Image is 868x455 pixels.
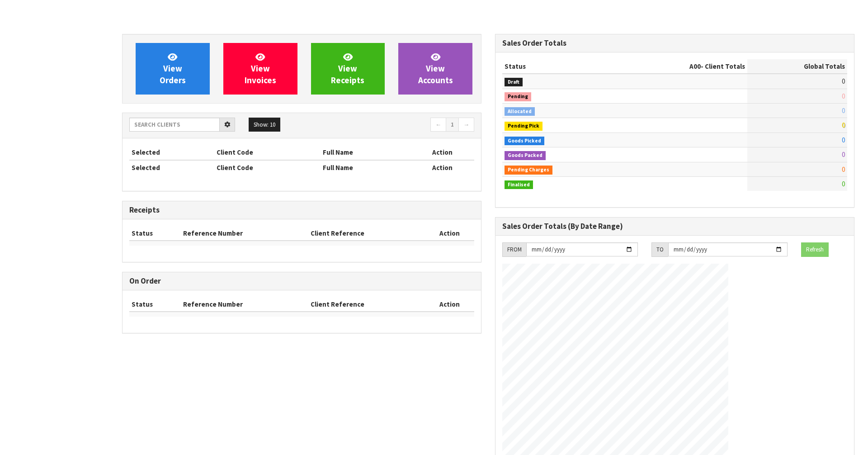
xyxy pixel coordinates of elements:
span: 0 [842,165,845,174]
span: Goods Packed [505,151,546,160]
button: Refresh [801,242,829,257]
th: Reference Number [181,297,309,312]
span: 0 [842,92,845,100]
span: Allocated [505,107,535,116]
a: 1 [446,118,459,132]
th: Action [425,226,474,241]
th: Client Reference [308,297,425,312]
h3: On Order [129,277,474,285]
th: Status [129,297,181,312]
th: Action [410,145,474,160]
span: Pending Pick [505,122,542,131]
span: 0 [842,136,845,144]
div: TO [651,242,668,257]
th: - Client Totals [616,59,747,74]
a: ViewAccounts [398,43,472,95]
th: Client Code [214,160,321,175]
span: View Orders [160,52,186,85]
input: Search clients [129,118,220,132]
th: Selected [129,160,214,175]
span: 0 [842,180,845,188]
span: Goods Picked [505,137,544,146]
th: Status [502,59,616,74]
th: Reference Number [181,226,309,241]
span: 0 [842,121,845,129]
button: Show: 10 [249,118,280,132]
th: Action [425,297,474,312]
th: Full Name [321,160,410,175]
span: Draft [505,78,523,87]
a: → [458,118,474,132]
span: A00 [689,62,701,71]
th: Action [410,160,474,175]
th: Global Totals [747,59,847,74]
span: Pending [505,92,531,101]
h3: Sales Order Totals (By Date Range) [502,222,847,231]
span: Pending Charges [505,166,552,175]
div: FROM [502,242,526,257]
span: 0 [842,106,845,115]
h3: Receipts [129,206,474,214]
a: ViewInvoices [223,43,297,95]
h3: Sales Order Totals [502,39,847,47]
th: Full Name [321,145,410,160]
span: Finalised [505,180,533,190]
span: View Invoices [245,52,276,85]
nav: Page navigation [308,118,474,133]
a: ViewReceipts [311,43,385,95]
span: View Accounts [418,52,453,85]
a: ← [430,118,446,132]
th: Client Code [214,145,321,160]
th: Status [129,226,181,241]
span: 0 [842,150,845,159]
th: Client Reference [308,226,425,241]
span: View Receipts [331,52,364,85]
a: ViewOrders [136,43,210,95]
span: 0 [842,77,845,85]
th: Selected [129,145,214,160]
